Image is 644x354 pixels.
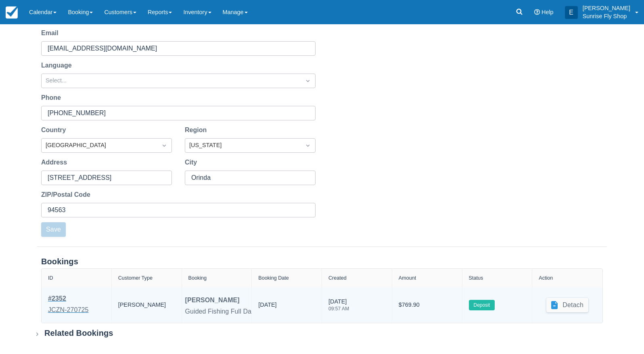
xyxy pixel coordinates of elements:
[118,275,153,281] div: Customer Type
[48,294,88,303] div: # 2352
[304,141,312,150] span: Dropdown icon
[185,307,334,316] div: Guided Fishing Full Day 2 Anglers, Credit Card Fee
[304,77,312,85] span: Dropdown icon
[48,294,88,316] a: #2352JCZN-270725
[160,141,168,150] span: Dropdown icon
[41,61,75,70] label: Language
[542,9,554,15] span: Help
[41,28,62,38] label: Email
[185,295,240,305] div: [PERSON_NAME]
[539,275,553,281] div: Action
[399,275,416,281] div: Amount
[46,76,297,85] div: Select...
[41,190,94,200] label: ZIP/Postal Code
[185,125,210,135] label: Region
[328,275,347,281] div: Created
[583,4,630,12] p: [PERSON_NAME]
[546,298,588,312] button: Detach
[48,305,88,315] div: JCZN-270725
[469,300,495,310] label: Deposit
[258,301,276,313] div: [DATE]
[469,275,483,281] div: Status
[41,257,603,267] div: Bookings
[41,93,64,103] label: Phone
[44,328,113,338] div: Related Bookings
[6,6,18,19] img: checkfront-main-nav-mini-logo.png
[328,306,349,311] div: 09:57 AM
[534,9,540,15] i: Help
[48,275,53,281] div: ID
[188,275,207,281] div: Booking
[41,158,70,167] label: Address
[41,125,69,135] label: Country
[399,294,456,316] div: $769.90
[565,6,578,19] div: E
[185,158,200,167] label: City
[118,294,175,316] div: [PERSON_NAME]
[258,275,289,281] div: Booking Date
[328,297,349,316] div: [DATE]
[583,12,630,20] p: Sunrise Fly Shop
